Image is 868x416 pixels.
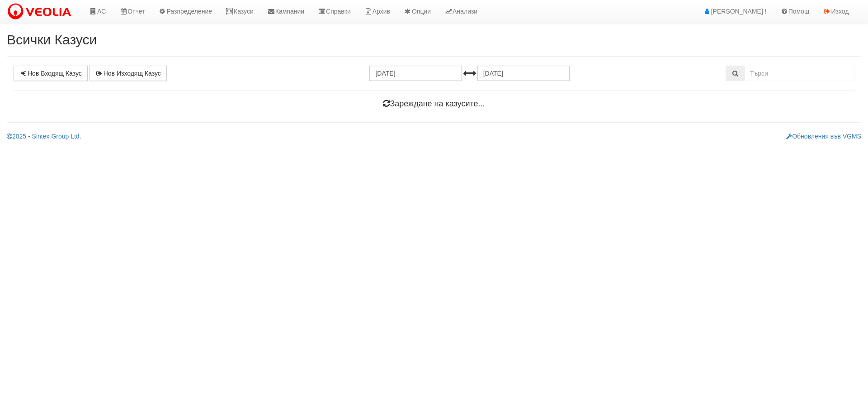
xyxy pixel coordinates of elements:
[7,32,861,47] h2: Всички Казуси
[7,2,75,21] img: VeoliaLogo.png
[14,100,854,109] h4: Зареждане на казусите...
[7,133,81,140] a: 2025 - Sintex Group Ltd.
[90,66,167,81] a: Нов Изходящ Казус
[745,66,854,81] input: Търсене по Идентификатор, Бл/Вх/Ап, Тип, Описание, Моб. Номер, Имейл, Файл, Коментар,
[786,133,861,140] a: Обновления във VGMS
[14,66,88,81] a: Нов Входящ Казус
